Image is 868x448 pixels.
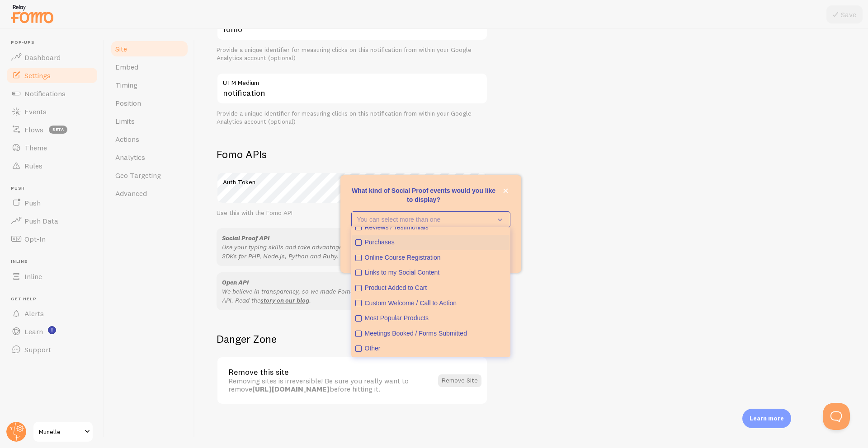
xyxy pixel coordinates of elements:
a: Notifications [5,84,99,103]
a: Advanced [110,184,189,202]
span: Dashboard [24,53,61,62]
button: Other [352,341,509,356]
div: Reviews / Testimonials [365,223,506,232]
button: Purchases [352,235,509,250]
div: Removing sites is irreversible! Be sure you really want to remove before hitting it. [228,377,433,393]
div: Online Course Registration [365,253,506,262]
p: Learn more [750,414,784,423]
strong: [URL][DOMAIN_NAME] [252,384,330,393]
iframe: Help Scout Beacon - Open [823,403,850,430]
img: fomo-relay-logo-orange.svg [9,2,55,25]
div: Other [365,344,506,353]
button: Most Popular Products [352,311,509,326]
span: Pop-ups [11,40,99,46]
p: We believe in transparency, so we made Fomo's KPIs available to everyone via the Open API. Read t... [222,287,482,305]
span: Flows [24,125,43,134]
a: Inline [5,267,99,285]
button: Links to my Social Content [352,265,509,280]
span: Settings [24,71,51,80]
a: Dashboard [5,48,99,66]
button: You can select more than one [351,211,510,228]
p: What kind of Social Proof events would you like to display? [351,186,510,204]
span: Embed [115,62,138,71]
div: Learn more [742,409,791,428]
span: Push [24,198,41,207]
span: Rules [24,161,42,170]
div: Use this with the Fomo API [217,209,488,217]
a: Push Data [5,212,99,230]
span: Get Help [11,296,99,302]
span: Position [115,98,141,107]
a: Actions [110,130,189,148]
span: Site [115,44,127,53]
span: Opt-In [24,234,46,243]
p: You can select more than one [357,215,492,224]
span: Notifications [24,89,66,98]
div: Most Popular Products [365,314,506,323]
span: Learn [24,327,43,336]
div: What kind of Social Proof events would you like to display? [340,175,521,273]
div: Social Proof API [222,233,482,243]
a: Position [110,94,189,112]
a: Site [110,40,189,58]
a: Limits [110,112,189,130]
span: Support [24,345,51,354]
span: Theme [24,143,47,152]
label: UTM Medium [217,73,488,88]
div: Provide a unique identifier for measuring clicks on this notification from within your Google Ana... [217,110,488,126]
span: Push Data [24,216,58,225]
h2: Danger Zone [217,332,488,346]
button: Meetings Booked / Forms Submitted [352,326,509,341]
div: Meetings Booked / Forms Submitted [365,329,506,338]
a: Geo Targeting [110,166,189,184]
span: Actions [115,135,139,144]
button: close, [501,186,510,196]
a: Opt-In [5,230,99,248]
button: Reviews / Testimonials [352,220,509,235]
span: Alerts [24,309,44,318]
div: Open API [222,278,482,287]
a: Analytics [110,148,189,166]
span: Timing [115,80,137,89]
a: Flows beta [5,121,99,139]
a: Embed [110,58,189,76]
span: beta [49,126,67,134]
div: Purchases [365,238,506,247]
div: Custom Welcome / Call to Action [365,299,506,308]
span: Inline [11,259,99,265]
a: Learn [5,322,99,341]
h2: Fomo APIs [217,147,488,161]
a: Theme [5,139,99,157]
a: Settings [5,66,99,84]
div: Remove this site [228,368,433,376]
label: Auth Token [217,172,488,187]
div: Product Added to Cart [365,284,506,293]
span: Geo Targeting [115,171,161,180]
span: Analytics [115,153,145,162]
a: Rules [5,157,99,175]
a: story on our blog [260,296,309,304]
div: Provide a unique identifier for measuring clicks on this notification from within your Google Ana... [217,46,488,62]
a: Alerts [5,304,99,322]
div: Links to my Social Content [365,268,506,277]
span: Munelle [39,426,82,437]
a: Events [5,103,99,121]
button: Custom Welcome / Call to Action [352,296,509,311]
span: Inline [24,272,42,281]
p: Use your typing skills and take advantage of our . We're proud to offer SDKs for PHP, Node.js, Py... [222,243,482,261]
button: Product Added to Cart [352,280,509,296]
a: Support [5,341,99,359]
svg: <p>Watch New Feature Tutorials!</p> [48,326,56,334]
span: Events [24,107,47,116]
a: Munelle [33,421,94,443]
span: Push [11,186,99,191]
a: Push [5,194,99,212]
span: Advanced [115,189,147,198]
button: Online Course Registration [352,250,509,266]
span: Limits [115,117,135,126]
button: Remove Site [438,374,481,387]
a: Timing [110,76,189,94]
